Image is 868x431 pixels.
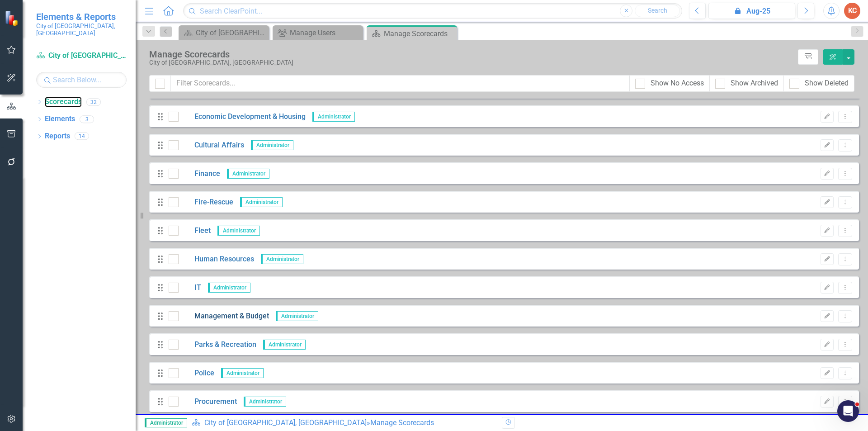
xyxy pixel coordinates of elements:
span: Administrator [244,397,286,407]
span: Administrator [217,226,260,236]
div: 14 [75,133,89,140]
a: City of [GEOGRAPHIC_DATA], [GEOGRAPHIC_DATA] [36,51,127,61]
div: City of [GEOGRAPHIC_DATA] [196,27,267,38]
div: City of [GEOGRAPHIC_DATA], [GEOGRAPHIC_DATA] [149,59,793,66]
span: Administrator [312,112,355,122]
div: Manage Scorecards [149,49,793,59]
span: Administrator [251,140,293,150]
a: Cultural Affairs [179,140,244,151]
img: ClearPoint Strategy [5,10,20,26]
div: Manage Scorecards [384,28,455,39]
div: » Manage Scorecards [192,418,495,428]
a: Management & Budget [179,311,269,322]
span: Administrator [208,283,250,293]
span: Administrator [221,368,264,378]
div: Aug-25 [712,6,792,17]
button: Aug-25 [708,3,795,19]
a: Human Resources [179,254,254,265]
input: Search ClearPoint... [183,3,682,19]
input: Search Below... [36,72,127,88]
iframe: Intercom live chat [837,400,859,422]
a: Economic Development & Housing [179,112,306,122]
small: City of [GEOGRAPHIC_DATA], [GEOGRAPHIC_DATA] [36,22,127,37]
a: Finance [179,169,220,179]
a: Fire-Rescue [179,197,233,208]
a: Elements [45,114,75,124]
input: Filter Scorecards... [170,75,630,92]
a: Fleet [179,226,211,236]
a: IT [179,283,201,293]
span: Elements & Reports [36,11,127,22]
span: Administrator [145,418,187,427]
div: 32 [86,98,101,106]
span: Search [648,7,667,14]
a: Manage Users [275,27,361,38]
button: KC [844,3,860,19]
button: Search [635,5,680,17]
a: City of [GEOGRAPHIC_DATA], [GEOGRAPHIC_DATA] [204,418,367,427]
div: Manage Users [290,27,361,38]
a: Police [179,368,214,379]
span: Administrator [263,340,306,350]
span: Administrator [240,197,283,207]
div: Show Archived [731,78,778,89]
span: Administrator [261,254,303,264]
a: Procurement [179,397,237,407]
a: Parks & Recreation [179,340,256,350]
a: City of [GEOGRAPHIC_DATA] [181,27,267,38]
div: Show No Access [651,78,704,89]
a: Scorecards [45,97,82,107]
span: Administrator [227,169,269,179]
a: Reports [45,131,70,142]
span: Administrator [276,311,318,321]
div: Show Deleted [805,78,849,89]
div: 3 [80,115,94,123]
